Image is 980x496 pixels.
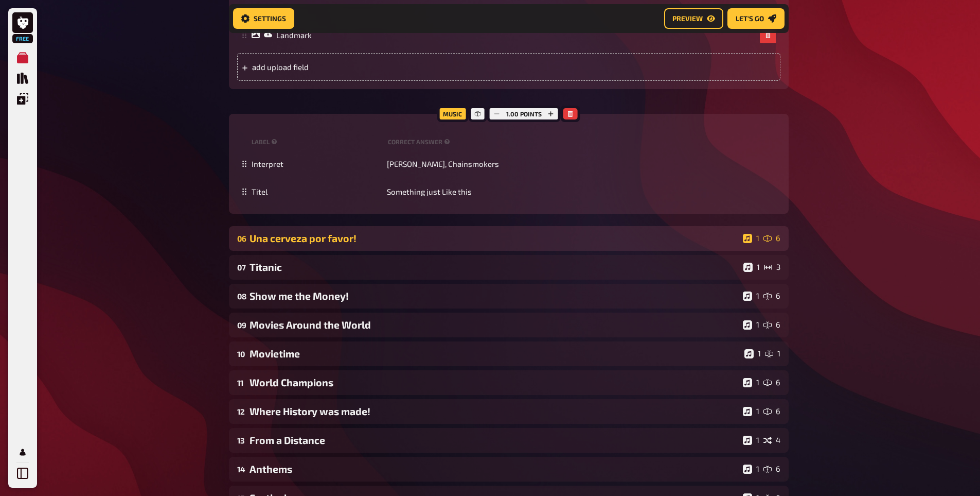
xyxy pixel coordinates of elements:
div: 10 [237,349,245,358]
div: Movies Around the World [250,319,739,331]
div: World Champions [250,377,739,388]
div: 09 [237,320,245,330]
a: My Quizzes [12,47,33,68]
span: Preview [672,15,703,22]
span: add upload field [252,62,412,72]
a: Preview [664,8,723,29]
div: 12 [237,407,245,416]
div: 6 [763,320,780,330]
div: 1 [743,292,759,301]
span: Settings [254,15,286,22]
div: 08 [237,292,245,301]
div: 1 [765,349,780,358]
div: 07 [237,263,245,272]
span: Interpret [252,159,283,168]
div: 1 [743,234,759,243]
a: Quiz Library [12,68,33,89]
div: 6 [763,465,780,474]
span: Let's go [736,15,764,22]
div: Movietime [250,348,740,360]
div: 1 [743,436,759,445]
span: Something just Like this [387,187,472,196]
span: Free [13,36,32,42]
div: 6 [763,407,780,416]
div: 1 [743,407,759,416]
div: 6 [763,378,780,387]
div: Titanic [250,261,739,273]
div: 13 [237,436,245,445]
div: 06 [237,234,245,243]
div: Where History was made! [250,405,739,417]
div: 14 [237,465,245,474]
div: 1 [743,465,759,474]
div: Music [437,106,468,122]
a: Let's go [727,8,785,29]
div: 1 [743,320,759,330]
div: Una cerveza por favor! [250,232,739,244]
small: correct answer [388,138,452,146]
div: Anthems [250,463,739,475]
small: label [252,138,384,146]
div: 6 [763,234,780,243]
div: 1 [744,349,761,358]
div: 6 [763,292,780,301]
a: Settings [233,8,294,29]
div: 11 [237,378,245,387]
div: 1.00 points [487,106,561,122]
a: My Account [12,442,33,463]
span: [PERSON_NAME], Chainsmokers [387,159,499,168]
div: 3 [764,263,780,272]
span: Landmark [276,30,312,40]
div: 1 [743,263,760,272]
div: 1 [743,378,759,387]
div: From a Distance [250,434,739,446]
div: Show me the Money! [250,290,739,302]
span: Titel [252,187,268,196]
a: Overlays [12,89,33,109]
div: 4 [763,436,780,445]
